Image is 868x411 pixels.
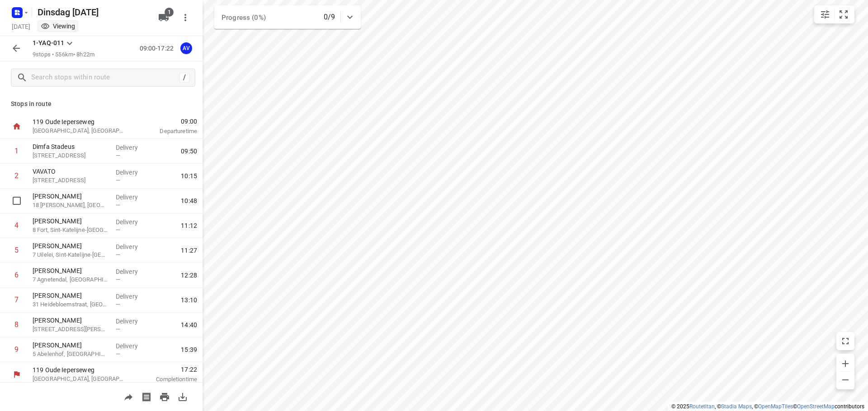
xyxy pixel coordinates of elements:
[116,152,120,159] span: —
[116,193,149,202] p: Delivery
[181,345,197,354] span: 15:39
[137,375,197,384] p: Completion time
[155,9,173,27] button: 1
[33,325,108,334] p: 24 Rue Jean Jaurès, Fléron
[140,44,177,53] p: 09:00-17:22
[33,167,108,176] p: VAVATO
[116,292,149,301] p: Delivery
[116,317,149,326] p: Delivery
[33,151,108,160] p: [STREET_ADDRESS]
[41,22,75,31] div: You are currently in view mode. To make any changes, go to edit project.
[137,117,197,126] span: 09:00
[156,392,174,401] span: Print route
[116,242,149,251] p: Delivery
[33,201,108,210] p: 18 Groene Laan, Willebroek
[11,99,192,109] p: Stops in route
[181,246,197,255] span: 11:27
[14,271,19,279] div: 6
[174,392,192,401] span: Download route
[31,71,179,85] input: Search stops within route
[671,403,864,410] li: © 2025 , © , © © contributors
[33,142,108,151] p: Dimfa Stadeus
[116,226,120,233] span: —
[33,226,108,235] p: 8 Fort, Sint-Katelijne-Waver
[14,345,19,354] div: 9
[33,365,127,374] p: 119 Oude Ieperseweg
[116,217,149,226] p: Delivery
[33,217,108,226] p: [PERSON_NAME]
[33,117,127,126] p: 119 Oude Ieperseweg
[14,296,19,304] div: 7
[33,341,108,350] p: [PERSON_NAME]
[116,251,120,258] span: —
[116,301,120,308] span: —
[116,267,149,276] p: Delivery
[116,168,149,177] p: Delivery
[14,171,19,180] div: 2
[176,9,194,27] button: More
[119,392,137,401] span: Share route
[816,5,834,23] button: Map settings
[14,320,19,329] div: 8
[689,403,715,410] a: Routetitan
[33,291,108,300] p: [PERSON_NAME]
[222,14,266,22] span: Progress (0%)
[33,266,108,275] p: Maximillian Van Kasbergen
[33,51,94,59] p: 9 stops • 556km • 8h22m
[33,241,108,250] p: [PERSON_NAME]
[116,177,120,184] span: —
[214,5,361,29] div: Progress (0%)0/9
[33,316,108,325] p: [PERSON_NAME]
[835,5,853,23] button: Fit zoom
[14,246,19,254] div: 5
[137,127,197,136] p: Departure time
[14,221,19,230] div: 4
[33,192,108,201] p: [PERSON_NAME]
[177,44,195,52] span: Assigned to Axel Verzele
[181,171,197,180] span: 10:15
[116,326,120,332] span: —
[324,12,335,23] p: 0/9
[137,392,156,401] span: Print shipping labels
[33,176,108,185] p: [STREET_ADDRESS]
[116,351,120,357] span: —
[116,202,120,208] span: —
[116,342,149,351] p: Delivery
[33,250,108,259] p: 7 Uilelei, Sint-Katelijne-Waver
[116,143,149,152] p: Delivery
[181,320,197,329] span: 14:40
[797,403,835,410] a: OpenStreetMap
[116,276,120,283] span: —
[181,147,197,156] span: 09:50
[721,403,752,410] a: Stadia Maps
[137,365,197,374] span: 17:22
[758,403,793,410] a: OpenMapTiles
[33,275,108,284] p: 7 Agnetendal, [GEOGRAPHIC_DATA]
[33,300,108,309] p: 31 Heidebloemstraat, Lommel
[33,126,127,135] p: [GEOGRAPHIC_DATA], [GEOGRAPHIC_DATA]
[33,38,64,48] p: 1-YAQ-011
[181,296,197,305] span: 13:10
[165,8,174,17] span: 1
[181,196,197,205] span: 10:48
[179,73,189,83] div: /
[33,374,127,383] p: [GEOGRAPHIC_DATA], [GEOGRAPHIC_DATA]
[181,271,197,280] span: 12:28
[8,192,26,210] span: Select
[181,221,197,230] span: 11:12
[33,350,108,359] p: 5 Abelenhof, [GEOGRAPHIC_DATA]
[814,5,854,23] div: small contained button group
[14,147,19,155] div: 1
